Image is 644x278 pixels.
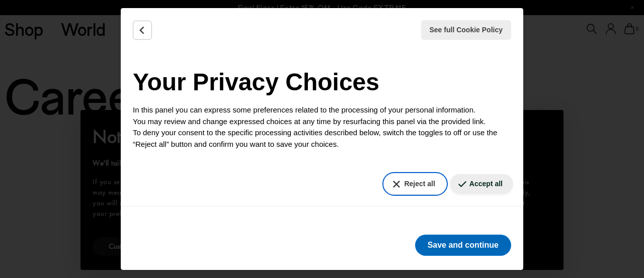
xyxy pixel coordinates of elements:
[415,235,511,256] button: Save and continue
[133,64,511,100] h2: Your Privacy Choices
[133,218,511,235] h3: Your consent preferences for tracking technologies
[384,174,445,194] button: Reject all
[133,104,511,150] p: In this panel you can express some preferences related to the processing of your personal informa...
[430,25,503,35] span: See full Cookie Policy
[450,174,513,194] button: Accept all
[421,20,512,40] button: See full Cookie Policy
[133,21,152,40] button: Back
